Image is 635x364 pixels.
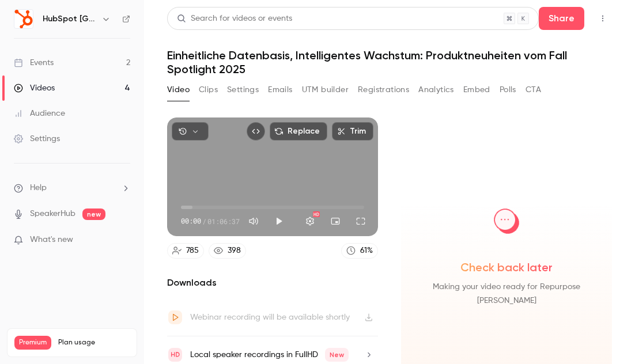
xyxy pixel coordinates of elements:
span: Plan usage [58,338,130,347]
span: new [82,208,105,220]
div: 61 % [360,245,373,257]
button: Embed [463,81,490,99]
button: Polls [500,81,516,99]
span: Premium [14,336,51,350]
span: New [325,348,349,362]
a: 785 [167,243,204,259]
h6: HubSpot [GEOGRAPHIC_DATA] [43,13,97,25]
button: Analytics [418,81,454,99]
button: Embed video [247,122,265,141]
button: Settings [298,210,322,233]
div: 00:00 [181,216,240,226]
button: Play [267,210,290,233]
span: Help [30,182,47,194]
span: Making your video ready for Repurpose [PERSON_NAME] [410,280,603,308]
span: What's new [30,234,73,246]
span: 01:06:37 [207,216,240,226]
span: Check back later [460,259,553,275]
div: Search for videos or events [177,13,292,25]
div: Videos [14,82,55,94]
img: HubSpot Germany [14,10,33,28]
button: Top Bar Actions [594,9,612,28]
div: Events [14,57,54,69]
button: Mute [242,210,265,233]
button: Registrations [358,81,409,99]
button: Video [167,81,190,99]
div: Audience [14,108,65,119]
div: Local speaker recordings in FullHD [190,348,349,362]
a: SpeakerHub [30,208,75,220]
button: CTA [526,81,541,99]
button: Trim [332,122,373,141]
button: Turn on miniplayer [324,210,347,233]
div: Webinar recording will be available shortly [190,310,350,324]
div: HD [313,211,320,217]
h1: Einheitliche Datenbasis, Intelligentes Wachstum: Produktneuheiten vom Fall Spotlight 2025 [167,48,612,76]
iframe: Noticeable Trigger [116,235,130,245]
div: 398 [228,245,241,257]
h2: Downloads [167,276,378,290]
button: Full screen [349,210,372,233]
div: Settings [14,133,60,145]
a: 61% [341,243,378,259]
span: 00:00 [181,216,201,226]
span: / [202,216,206,226]
a: 398 [209,243,246,259]
div: 785 [186,245,199,257]
button: UTM builder [302,81,349,99]
button: Replace [270,122,327,141]
button: Clips [199,81,218,99]
button: Share [539,7,584,30]
button: Settings [227,81,259,99]
button: Emails [268,81,292,99]
li: help-dropdown-opener [14,182,130,194]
